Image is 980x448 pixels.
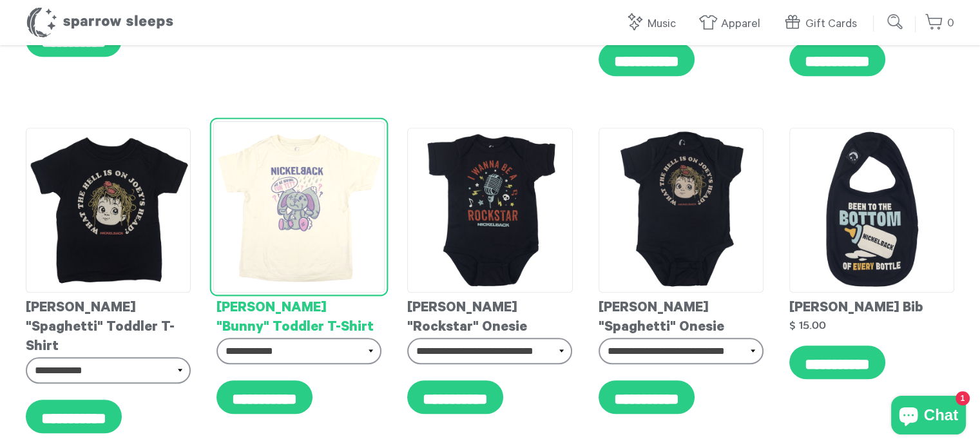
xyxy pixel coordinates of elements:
a: 0 [925,10,954,37]
img: Nickelback-ArewehavingfunyetToddlerT-shirt_grande.jpg [213,121,385,292]
div: [PERSON_NAME] "Bunny" Toddler T-Shirt [216,293,381,338]
strong: $ 15.00 [789,320,826,331]
img: Nickelback-JoeysHeadonesie_grande.jpg [599,128,764,293]
img: NickelbackBib_grande.jpg [789,128,954,293]
input: Submit [883,9,908,35]
a: Gift Cards [783,10,863,38]
img: Nickelback-Rockstaronesie_grande.jpg [407,128,572,293]
div: [PERSON_NAME] "Spaghetti" Toddler T-Shirt [26,293,191,357]
div: [PERSON_NAME] Bib [789,293,954,318]
inbox-online-store-chat: Shopify online store chat [887,396,970,438]
h1: Sparrow Sleeps [26,6,174,39]
div: [PERSON_NAME] "Rockstar" Onesie [407,293,572,338]
a: Music [625,10,682,38]
div: [PERSON_NAME] "Spaghetti" Onesie [599,293,764,338]
a: Apparel [698,10,767,38]
img: Nickelback-JoeysHeadToddlerT-shirt_grande.jpg [26,128,191,293]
